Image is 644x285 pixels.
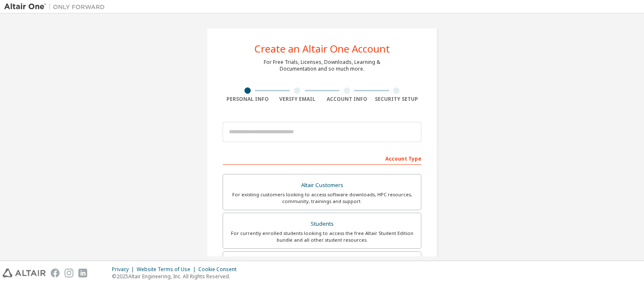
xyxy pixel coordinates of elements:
img: Altair One [4,3,109,11]
div: Website Terms of Use [137,266,198,273]
div: Personal Info [223,96,273,103]
div: Account Info [322,96,372,103]
img: instagram.svg [65,269,73,277]
div: Students [228,218,416,230]
div: Verify Email [273,96,322,103]
img: altair_logo.svg [3,269,46,277]
div: Account Type [223,151,421,165]
img: linkedin.svg [78,269,87,277]
div: Cookie Consent [198,266,241,273]
div: For Free Trials, Licenses, Downloads, Learning & Documentation and so much more. [264,59,380,72]
div: Privacy [112,266,137,273]
img: facebook.svg [51,269,60,277]
p: © 2025 Altair Engineering, Inc. All Rights Reserved. [112,273,241,280]
div: For currently enrolled students looking to access the free Altair Student Edition bundle and all ... [228,230,416,243]
div: Create an Altair One Account [254,44,390,54]
div: For existing customers looking to access software downloads, HPC resources, community, trainings ... [228,191,416,205]
div: Security Setup [372,96,422,103]
div: Altair Customers [228,179,416,191]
